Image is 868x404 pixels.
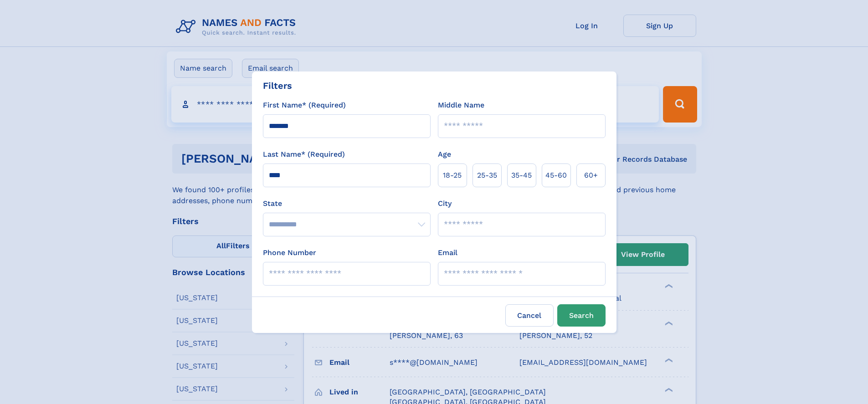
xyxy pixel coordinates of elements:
label: City [438,198,452,209]
label: Last Name* (Required) [263,149,345,160]
label: Age [438,149,451,160]
span: 18‑25 [443,170,462,181]
label: Email [438,247,457,258]
label: Middle Name [438,100,484,111]
label: Cancel [505,304,554,327]
span: 45‑60 [545,170,567,181]
span: 35‑45 [511,170,532,181]
label: First Name* (Required) [263,100,346,111]
label: Phone Number [263,247,316,258]
label: State [263,198,431,209]
span: 60+ [584,170,598,181]
button: Search [557,304,606,327]
span: 25‑35 [477,170,497,181]
div: Filters [263,79,292,92]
